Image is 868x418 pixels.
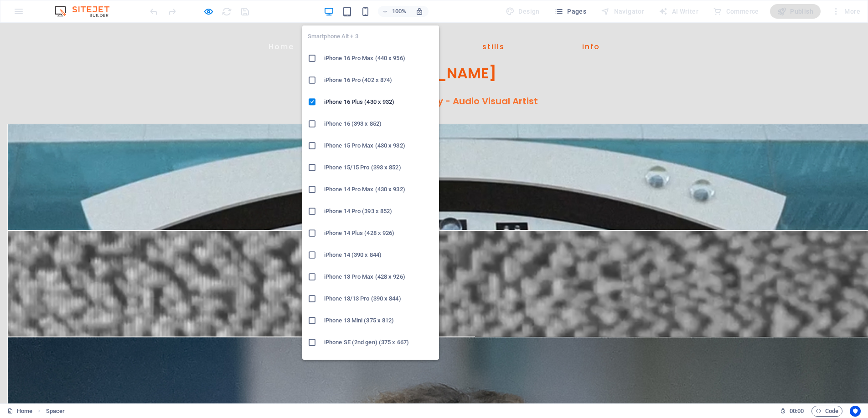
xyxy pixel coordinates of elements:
span: 00 00 [790,406,804,417]
h6: 100% [392,6,406,17]
h6: iPhone 16 Pro Max (440 x 956) [324,53,434,64]
span: Pages [554,7,586,16]
h6: iPhone 13/13 Pro (390 x 844) [324,293,434,304]
a: Asylum [765,313,868,335]
nav: breadcrumb [46,406,65,417]
a: Patient One [765,318,868,340]
h6: iPhone 14 Plus (428 x 926) [324,228,434,239]
a: A [PERSON_NAME] Notebook [765,286,868,347]
h6: iPhone 15 Pro Max (430 x 932) [324,140,434,151]
a: Exit Lines [765,316,868,337]
h6: iPhone 14 Pro (393 x 852) [324,206,434,217]
a: stills [482,13,505,35]
span: Director of Photography - Audio Visual Artist [330,72,538,85]
a: Amnesty International Hidden [765,296,868,356]
span: Code [816,406,838,417]
span: : [796,408,797,414]
a: moving [372,13,405,35]
h6: iPhone 13 Mini (375 x 812) [324,315,434,326]
a: Click to cancel selection. Double-click to open Pages [7,406,32,417]
h6: iPhone 16 Pro (402 x 874) [324,75,434,86]
span: Click to select. Double-click to edit [46,406,65,417]
div: Design (Ctrl+Alt+Y) [502,4,543,19]
h6: iPhone 13 Pro Max (428 x 926) [324,271,434,282]
h3: [PERSON_NAME] [171,42,697,59]
h6: iPhone 16 Plus (430 x 932) [324,97,434,107]
i: On resize automatically adjust zoom level to fit chosen device. [415,7,424,15]
h6: iPhone 15/15 Pro (393 x 852) [324,162,434,173]
h6: iPhone SE (2nd gen) (375 x 667) [324,337,434,348]
h6: Galaxy S22/S23/S24 Ultra (384 x 824) [324,359,434,370]
button: 100% [378,6,410,17]
button: Code [811,406,842,417]
a: Commission Showreel [7,303,110,344]
h6: iPhone 14 (390 x 844) [324,250,434,260]
h6: Session time [780,406,804,417]
img: Editor Logo [52,6,121,17]
h6: iPhone 14 Pro Max (430 x 932) [324,184,434,195]
h6: iPhone 16 (393 x 852) [324,118,434,129]
a: Home [269,13,294,35]
button: Pages [551,4,590,19]
button: Usercentrics [850,406,861,417]
a: info [582,13,600,35]
a: An Alpujarra Notebook [765,306,868,347]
